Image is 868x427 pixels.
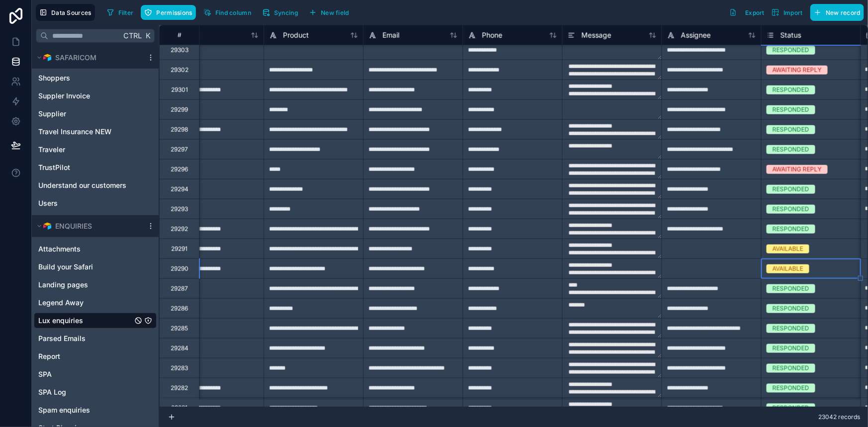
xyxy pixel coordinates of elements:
div: RESPONDED [772,404,809,413]
div: Travel Insurance NEW [34,124,157,140]
span: Suppler Invoice [38,91,90,101]
div: 29287 [171,285,188,293]
span: Attachments [38,244,81,254]
div: 29281 [171,404,188,412]
span: Product [283,30,309,40]
div: 29285 [171,325,188,333]
button: Airtable LogoSAFARICOM [34,51,143,65]
span: K [144,32,151,39]
div: Spam enquiries [34,402,157,418]
button: New record [810,4,864,21]
div: RESPONDED [772,304,809,313]
div: RESPONDED [772,344,809,353]
div: Understand our customers [34,177,157,193]
span: Email [383,30,399,40]
div: RESPONDED [772,145,809,154]
span: Syncing [274,9,298,16]
div: AWAITING REPLY [772,165,822,174]
span: New record [826,9,861,16]
div: scrollable content [32,47,159,427]
button: Find column [200,5,255,20]
span: ENQUIRIES [55,221,92,231]
div: Users [34,195,157,211]
div: RESPONDED [772,185,809,194]
button: Syncing [259,5,301,20]
div: RESPONDED [772,125,809,134]
div: 29284 [171,344,189,352]
div: 29292 [171,225,188,233]
a: Syncing [259,5,305,20]
button: New field [305,5,353,20]
a: New record [806,4,864,21]
span: New field [321,9,349,16]
div: RESPONDED [772,384,809,393]
div: RESPONDED [772,225,809,234]
div: RESPONDED [772,324,809,333]
div: 29302 [171,66,189,74]
span: TrustPilot [38,163,70,172]
div: Shoppers [34,70,157,86]
span: Find column [215,9,251,16]
span: SPA Log [38,387,66,397]
div: 29301 [171,86,188,94]
span: Lux enquiries [38,316,83,326]
div: AVAILABLE [772,245,803,254]
span: Landing pages [38,280,88,290]
div: RESPONDED [772,46,809,55]
img: Airtable Logo [43,54,51,62]
span: Traveler [38,145,65,155]
div: Parsed Emails [34,331,157,346]
div: 29294 [171,185,189,193]
span: Users [38,198,58,208]
div: 29290 [171,265,189,273]
div: RESPONDED [772,284,809,293]
div: TrustPilot [34,160,157,175]
span: Build your Safari [38,262,93,272]
button: Filter [103,5,137,20]
div: 29282 [171,384,188,392]
span: Permissions [156,9,192,16]
div: 29299 [171,106,188,114]
span: Import [783,9,803,16]
img: Airtable Logo [43,222,51,230]
span: Understand our customers [38,180,126,190]
div: SPA Log [34,384,157,400]
div: Legend Away [34,295,157,311]
div: Attachments [34,241,157,257]
div: 29283 [171,364,188,372]
div: 29296 [171,166,188,173]
span: Report [38,351,60,361]
div: Traveler [34,142,157,158]
div: Suppler Invoice [34,88,157,104]
div: Landing pages [34,277,157,293]
div: AWAITING REPLY [772,66,822,75]
span: Ctrl [122,29,143,42]
div: 29293 [171,205,188,213]
div: # [167,31,192,39]
button: Permissions [141,5,195,20]
span: SAFARICOM [55,53,96,63]
div: RESPONDED [772,205,809,214]
span: Shoppers [38,73,70,83]
span: Export [745,9,765,16]
a: Permissions [141,5,199,20]
span: Status [780,30,801,40]
div: RESPONDED [772,85,809,94]
span: Data Sources [51,9,92,16]
span: Supplier [38,109,66,119]
div: 29298 [171,126,188,134]
button: Export [726,4,768,21]
div: RESPONDED [772,364,809,373]
span: Spam enquiries [38,405,90,415]
span: 23042 records [818,413,860,421]
button: Airtable LogoENQUIRIES [34,219,143,233]
span: Message [581,30,611,40]
div: Lux enquiries [34,313,157,329]
button: Data Sources [36,4,95,21]
button: Import [768,4,806,21]
div: SPA [34,366,157,382]
span: SPA [38,369,52,379]
div: Report [34,348,157,364]
div: 29297 [171,146,188,154]
div: Supplier [34,106,157,122]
